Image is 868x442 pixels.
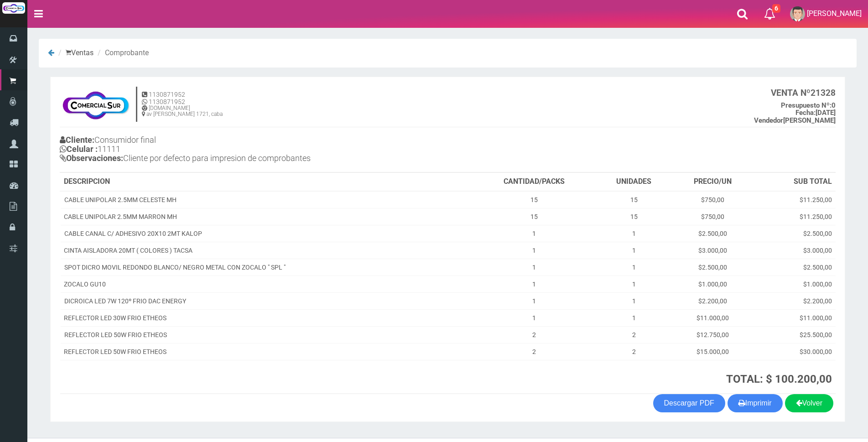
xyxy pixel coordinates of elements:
[596,309,672,326] td: 1
[473,276,596,292] td: 1
[596,173,672,191] th: UNIDADES
[754,292,836,309] td: $2.200,00
[473,343,596,360] td: 2
[771,88,811,98] strong: VENTA Nº
[754,309,836,326] td: $11.000,00
[728,394,783,412] button: Imprimir
[56,48,94,58] li: Ventas
[60,276,473,292] td: ZOCALO GU10
[596,343,672,360] td: 2
[60,135,94,145] b: Cliente:
[672,208,754,225] td: $750,00
[596,208,672,225] td: 15
[60,292,473,309] td: DICROICA LED 7W 120º FRIO DAC ENERGY
[672,292,754,309] td: $2.200,00
[754,225,836,242] td: $2.500,00
[473,225,596,242] td: 1
[672,191,754,208] td: $750,00
[596,191,672,208] td: 15
[771,88,836,98] b: 21328
[795,109,816,117] strong: Fecha:
[60,133,448,167] h4: Consumidor final 11111 Cliente por defecto para impresion de comprobantes
[473,173,596,191] th: CANTIDAD/PACKS
[672,225,754,242] td: $2.500,00
[142,105,223,117] h6: [DOMAIN_NAME] av [PERSON_NAME] 1721, caba
[596,225,672,242] td: 1
[754,191,836,208] td: $11.250,00
[596,276,672,292] td: 1
[596,242,672,259] td: 1
[672,259,754,276] td: $2.500,00
[596,259,672,276] td: 1
[60,208,473,225] td: CABLE UNIPOLAR 2.5MM MARRON MH
[2,2,25,14] img: Logo grande
[754,116,783,125] strong: Vendedor
[60,242,473,259] td: CINTA AISLADORA 20MT ( COLORES ) TACSA
[781,101,832,109] strong: Presupuesto Nº:
[473,309,596,326] td: 1
[790,6,805,21] img: User Image
[672,276,754,292] td: $1.000,00
[60,144,98,154] b: Celular :
[60,86,131,123] img: f695dc5f3a855ddc19300c990e0c55a2.jpg
[596,292,672,309] td: 1
[473,292,596,309] td: 1
[672,326,754,343] td: $12.750,00
[672,173,754,191] th: PRECIO/UN
[60,309,473,326] td: REFLECTOR LED 30W FRIO ETHEOS
[754,242,836,259] td: $3.000,00
[60,173,473,191] th: DESCRIPCION
[473,191,596,208] td: 15
[754,343,836,360] td: $30.000,00
[60,191,473,208] td: CABLE UNIPOLAR 2.5MM CELESTE MH
[142,91,223,105] h5: 1130871952 1130871952
[754,326,836,343] td: $25.500,00
[781,101,836,109] b: 0
[672,242,754,259] td: $3.000,00
[473,242,596,259] td: 1
[754,208,836,225] td: $11.250,00
[672,343,754,360] td: $15.000,00
[60,326,473,343] td: REFLECTOR LED 50W FRIO ETHEOS
[726,373,832,385] strong: TOTAL: $ 100.200,00
[60,225,473,242] td: CABLE CANAL C/ ADHESIVO 20X10 2MT KALOP
[754,173,836,191] th: SUB TOTAL
[785,394,833,412] a: Volver
[772,4,780,13] span: 6
[754,276,836,292] td: $1.000,00
[795,109,836,117] b: [DATE]
[60,259,473,276] td: SPOT DICRO MOVIL REDONDO BLANCO/ NEGRO METAL CON ZOCALO " SPL "
[672,309,754,326] td: $11.000,00
[754,116,836,125] b: [PERSON_NAME]
[473,208,596,225] td: 15
[807,9,862,18] span: [PERSON_NAME]
[60,343,473,360] td: REFLECTOR LED 50W FRIO ETHEOS
[60,153,123,163] b: Observaciones:
[473,259,596,276] td: 1
[473,326,596,343] td: 2
[754,259,836,276] td: $2.500,00
[653,394,725,412] a: Descargar PDF
[95,48,149,58] li: Comprobante
[596,326,672,343] td: 2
